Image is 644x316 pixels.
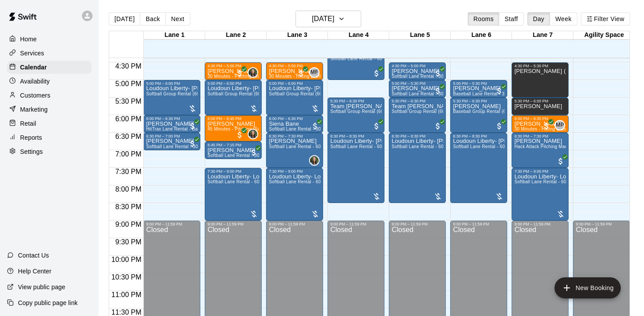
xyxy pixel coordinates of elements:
div: Lane 4 [328,31,389,40]
div: Megan MacDonald [309,155,320,166]
div: 6:30 PM – 8:30 PM [391,134,443,138]
div: 6:00 PM – 6:45 PM: Cameron Young [205,115,262,142]
div: 7:30 PM – 9:00 PM [514,169,566,174]
span: 30 Minutes - Hitting (Softball) [269,74,330,79]
span: Softball Group Rental (60 Min) [146,91,210,96]
img: Megan MacDonald [249,68,257,77]
a: Settings [7,145,92,158]
div: 5:30 PM – 6:30 PM: Team Amazeen [327,98,384,133]
span: Softball Lane Rental - 30 Minutes [391,74,461,79]
span: MP [556,121,564,130]
div: 5:30 PM – 6:30 PM [391,99,443,103]
div: 6:30 PM – 8:30 PM: Loudoun Liberty- Moseley [450,133,507,203]
div: 7:30 PM – 9:00 PM: Loudoun Liberty- Longest [512,168,569,221]
div: 6:30 PM – 8:30 PM: Loudoun Liberty- Moseley [389,133,446,203]
span: 10:00 PM [109,256,143,263]
a: Calendar [7,61,92,74]
div: 5:30 PM – 6:00 PM [514,99,566,103]
span: 30 Minutes - Hitting (Baseball) [514,127,577,131]
div: 6:45 PM – 7:15 PM [207,143,259,147]
span: Baseball Lane Rental - 30 Minutes [453,91,525,96]
button: Back [140,12,166,25]
div: 6:00 PM – 6:30 PM [146,116,198,121]
div: 4:00 PM – 5:00 PM: Adam McDaniel [327,45,384,80]
div: Megan MacDonald [248,67,258,78]
span: Hack Attack Pitching Machine Lane Rental - Baseball [514,144,625,149]
button: Week [550,12,577,25]
div: 6:30 PM – 7:30 PM [514,134,566,138]
div: 4:30 PM – 5:30 PM [514,64,566,68]
span: 8:30 PM [113,203,144,211]
span: All customers have paid [556,157,565,166]
div: 5:00 PM – 6:00 PM [269,81,320,86]
span: All customers have paid [372,122,381,131]
button: add [555,277,621,298]
span: Softball Lane Rental - 30 Minutes [269,127,338,131]
div: 4:30 PM – 5:00 PM: Mary Pearson [389,62,446,80]
p: Settings [20,147,43,156]
span: MF [310,68,318,77]
div: Lane 3 [267,31,328,40]
span: All customers have paid [434,87,442,95]
p: Retail [20,119,36,128]
span: Softball Lane Rental - 60 Minutes [269,179,338,184]
span: Softball Lane Rental - 60 Minutes [453,144,523,149]
span: Softball Group Rental (60 Min) [330,109,394,114]
span: All customers have paid [249,148,258,157]
div: 9:00 PM – 11:59 PM [391,222,443,226]
div: 5:00 PM – 6:00 PM: Softball Group Rental (60 Min) [143,80,200,115]
span: All customers have paid [434,122,442,131]
span: 11:00 PM [109,291,143,298]
span: Baseball Group Rental (60 Min) [453,109,519,114]
div: 6:30 PM – 8:30 PM [453,134,505,138]
p: Contact Us [18,251,49,260]
button: [DATE] [295,11,361,27]
div: Megan MacDonald [248,129,258,139]
p: Help Center [18,267,51,276]
h6: [DATE] [312,13,334,25]
span: All customers have paid [188,122,197,131]
button: Filter View [581,12,630,25]
div: 5:00 PM – 5:30 PM [391,81,443,86]
p: Services [20,49,44,58]
div: 6:00 PM – 6:30 PM: Siena Bane [266,115,323,133]
span: 8:00 PM [113,185,144,193]
span: Softball Group Rental (60 Min) [207,91,271,96]
div: 6:00 PM – 6:30 PM [269,116,320,121]
button: Rooms [468,12,499,25]
span: Softball Lane Rental - 60 Minutes [514,179,584,184]
span: Softball Lane Rental - 60 Minutes [391,144,461,149]
div: 6:30 PM – 7:30 PM: Ruth McDonald [266,133,323,168]
span: Softball Lane Rental - 30 Minutes [391,91,461,96]
div: 6:30 PM – 8:30 PM [330,134,382,138]
div: 9:00 PM – 11:59 PM [576,222,627,226]
span: 30 Minutes - Pitching (Softball) [207,74,272,79]
span: Megan MacDonald [251,67,258,78]
a: Customers [7,89,92,102]
span: 6:00 PM [113,115,144,123]
div: 6:00 PM – 6:30 PM: Camden Hedrick [512,115,569,133]
a: Home [7,33,92,46]
div: Reports [7,131,92,144]
div: 6:30 PM – 8:30 PM: Loudoun Liberty- Moseley [327,133,384,203]
p: Reports [20,133,42,142]
div: 4:30 PM – 5:00 PM: Liliana Gooding [266,62,323,80]
div: 5:30 PM – 6:30 PM: Team Amazeen [389,98,446,133]
div: 4:30 PM – 5:00 PM [269,64,320,68]
span: All customers have paid [188,139,197,148]
span: Softball Lane Rental - 30 Minutes [146,144,216,149]
span: 6:30 PM [113,133,144,140]
a: Services [7,47,92,60]
div: 7:30 PM – 9:00 PM: Loudoun Liberty- Longest [205,168,262,221]
div: Matt Field [309,67,320,78]
a: Availability [7,75,92,88]
p: Customers [20,91,50,100]
div: 9:00 PM – 11:59 PM [269,222,320,226]
span: Softball Lane Rental - 30 Minutes [207,153,277,158]
span: All customers have paid [235,69,244,78]
div: 6:30 PM – 7:00 PM [146,134,198,138]
div: 5:00 PM – 6:00 PM: Softball Group Rental (60 Min) [205,80,262,115]
a: Marketing [7,103,92,116]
